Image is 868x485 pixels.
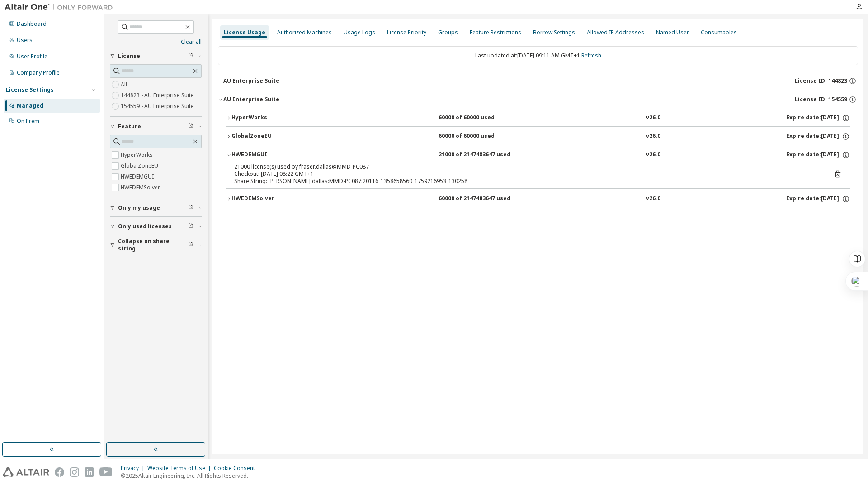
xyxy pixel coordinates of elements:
[439,195,520,203] div: 60000 of 2147483647 used
[110,198,202,218] button: Only my usage
[218,89,858,109] button: AU Enterprise SuiteLicense ID: 154559
[439,132,520,141] div: 60000 of 60000 used
[470,29,521,36] div: Feature Restrictions
[118,238,188,252] span: Collapse on share string
[234,178,820,185] div: Share String: [PERSON_NAME].dallas:MMD-PC087:20116_1358658560_1759216953_130258
[786,151,850,159] div: Expire date: [DATE]
[646,132,660,141] div: v26.0
[110,38,202,46] a: Clear all
[533,29,575,36] div: Borrow Settings
[121,171,156,182] label: HWEDEMGUI
[234,163,820,170] div: 21000 license(s) used by fraser.dallas@MMD-PC087
[147,465,214,472] div: Website Terms of Use
[439,114,520,122] div: 60000 of 60000 used
[786,114,850,122] div: Expire date: [DATE]
[70,467,79,477] img: instagram.svg
[581,52,601,59] a: Refresh
[99,467,113,477] img: youtube.svg
[121,182,162,193] label: HWEDEMSolver
[214,465,260,472] div: Cookie Consent
[234,170,820,178] div: Checkout: [DATE] 08:22 GMT+1
[121,79,129,90] label: All
[344,29,375,36] div: Usage Logs
[110,46,202,66] button: License
[110,117,202,137] button: Feature
[121,101,196,112] label: 154559 - AU Enterprise Suite
[656,29,689,36] div: Named User
[223,96,279,103] div: AU Enterprise Suite
[188,123,193,130] span: Clear filter
[118,223,172,230] span: Only used licenses
[121,465,147,472] div: Privacy
[646,195,660,203] div: v26.0
[224,29,265,36] div: License Usage
[701,29,737,36] div: Consumables
[218,46,858,65] div: Last updated at: [DATE] 09:11 AM GMT+1
[231,151,313,159] div: HWEDEMGUI
[226,145,850,165] button: HWEDEMGUI21000 of 2147483647 usedv26.0Expire date:[DATE]
[85,467,94,477] img: linkedin.svg
[786,132,850,141] div: Expire date: [DATE]
[110,235,202,255] button: Collapse on share string
[17,118,39,125] div: On Prem
[188,223,193,230] span: Clear filter
[231,132,313,141] div: GlobalZoneEU
[231,195,313,203] div: HWEDEMSolver
[646,114,660,122] div: v26.0
[277,29,332,36] div: Authorized Machines
[231,114,313,122] div: HyperWorks
[118,52,140,60] span: License
[5,3,118,12] img: Altair One
[121,472,260,480] p: © 2025 Altair Engineering, Inc. All Rights Reserved.
[226,127,850,146] button: GlobalZoneEU60000 of 60000 usedv26.0Expire date:[DATE]
[387,29,426,36] div: License Priority
[121,160,160,171] label: GlobalZoneEU
[795,77,847,85] span: License ID: 144823
[17,53,47,60] div: User Profile
[226,108,850,128] button: HyperWorks60000 of 60000 usedv26.0Expire date:[DATE]
[17,37,33,44] div: Users
[121,90,196,101] label: 144823 - AU Enterprise Suite
[6,86,54,94] div: License Settings
[226,189,850,209] button: HWEDEMSolver60000 of 2147483647 usedv26.0Expire date:[DATE]
[587,29,644,36] div: Allowed IP Addresses
[646,151,660,159] div: v26.0
[55,467,64,477] img: facebook.svg
[223,77,279,85] div: AU Enterprise Suite
[795,96,847,103] span: License ID: 154559
[438,29,458,36] div: Groups
[118,123,141,130] span: Feature
[3,467,49,477] img: altair_logo.svg
[17,102,43,109] div: Managed
[17,20,47,28] div: Dashboard
[121,150,155,160] label: HyperWorks
[110,217,202,236] button: Only used licenses
[118,204,160,212] span: Only my usage
[17,69,60,76] div: Company Profile
[188,241,193,249] span: Clear filter
[439,151,520,159] div: 21000 of 2147483647 used
[188,52,193,60] span: Clear filter
[223,71,858,91] button: AU Enterprise SuiteLicense ID: 144823
[786,195,850,203] div: Expire date: [DATE]
[188,204,193,212] span: Clear filter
